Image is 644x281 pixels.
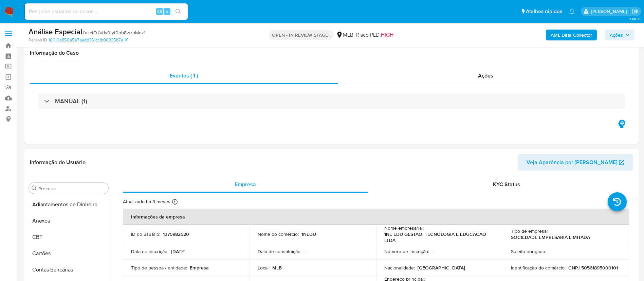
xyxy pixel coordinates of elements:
p: Data de inscrição : [131,248,168,254]
th: Informações da empresa [123,209,629,225]
p: - [304,248,306,254]
p: Nome empresarial : [384,225,424,231]
span: Eventos ( 1 ) [170,72,198,80]
a: 10010e850a5a7aadd361cc1b06335b7e [49,37,128,43]
span: HIGH [381,31,393,39]
p: Sujeito obrigado : [511,248,546,254]
p: Empresa [190,265,209,271]
p: Tipo de empresa : [511,228,548,234]
p: 1375982520 [163,231,189,237]
button: search-icon [171,7,185,16]
h3: MANUAL (1) [55,98,87,105]
p: 1NEDU [301,231,316,237]
p: CNPJ 50561895000101 [568,265,618,271]
button: AML Data Collector [546,30,597,40]
p: Atualizado há 3 meses [123,198,170,205]
button: Veja Aparência por [PERSON_NAME] [518,154,633,171]
p: 1NE EDU GESTAO, TECNOLOGIA E EDUCACAO LTDA [384,231,492,243]
span: Empresa [235,180,256,188]
span: # azctOJVdy0tyt0pb8wzoMoz1 [82,29,145,36]
p: Local : [258,265,270,271]
button: Adiantamentos de Dinheiro [26,196,111,213]
p: Data de constituição : [258,248,301,254]
button: Procurar [32,186,37,191]
span: Atalhos rápidos [526,8,562,15]
p: - [549,248,550,254]
p: Tipo de pessoa / entidade : [131,265,187,271]
input: Procurar [38,186,106,192]
div: MANUAL (1) [38,93,625,109]
input: Pesquise usuários ou casos... [25,7,188,16]
p: OPEN - IN REVIEW STAGE I [269,30,333,40]
b: AML Data Collector [551,30,592,40]
p: MLB [272,265,282,271]
button: Ações [605,30,634,40]
p: - [432,248,433,254]
p: SOCIEDADE EMPRESARIA LIMITADA [511,234,590,240]
p: Número de inscrição : [384,248,429,254]
h1: Informação do Usuário [30,159,86,166]
button: Contas Bancárias [26,262,111,278]
b: Análise Especial [29,26,82,37]
span: Ações [478,72,493,80]
a: Sair [632,8,639,15]
button: CBT [26,229,111,245]
b: Person ID [29,37,47,43]
span: Risco PLD: [356,31,393,39]
span: Alt [157,8,162,15]
h1: Informação do Caso [30,50,633,56]
span: Ações [610,30,623,40]
span: KYC Status [493,180,520,188]
span: Veja Aparência por [PERSON_NAME] [527,154,617,171]
button: Cartões [26,245,111,262]
p: Nome do comércio : [258,231,299,237]
div: MLB [336,31,353,39]
p: Nacionalidade : [384,265,415,271]
p: [GEOGRAPHIC_DATA] [418,265,465,271]
a: Notificações [569,8,575,14]
button: Anexos [26,213,111,229]
p: laisa.felismino@mercadolivre.com [591,8,629,15]
p: ID do usuário : [131,231,160,237]
span: s [166,8,168,15]
p: Identificação do comércio : [511,265,566,271]
p: [DATE] [171,248,185,254]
